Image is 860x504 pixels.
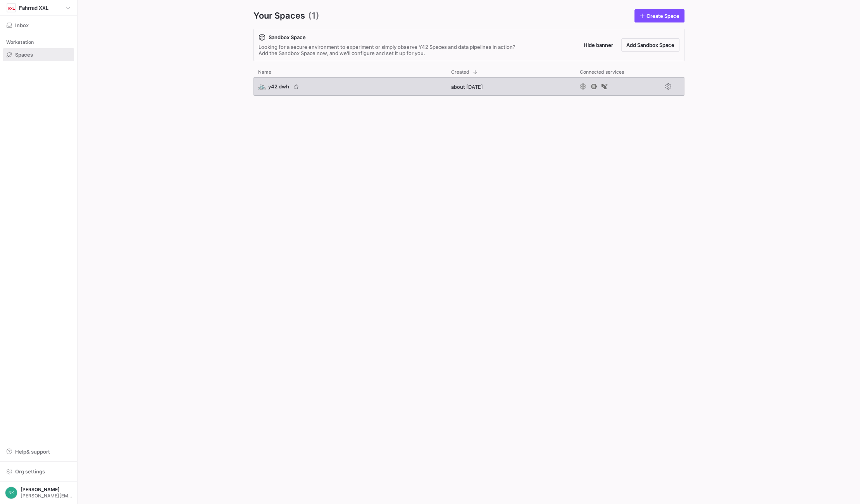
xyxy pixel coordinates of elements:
div: Press SPACE to select this row. [253,77,684,99]
div: Workstation [3,36,74,48]
a: Org settings [3,469,74,475]
a: Spaces [3,48,74,61]
span: [PERSON_NAME][EMAIL_ADDRESS][PERSON_NAME][DOMAIN_NAME] [21,493,72,499]
button: Org settings [3,465,74,478]
div: NK [5,487,17,499]
button: Help& support [3,445,74,458]
span: Created [451,69,469,75]
button: NK[PERSON_NAME][PERSON_NAME][EMAIL_ADDRESS][PERSON_NAME][DOMAIN_NAME] [3,485,74,501]
span: [PERSON_NAME] [21,487,72,492]
span: Create Space [646,13,679,19]
span: Add Sandbox Space [626,42,674,48]
span: Your Spaces [253,9,305,22]
button: Hide banner [579,38,618,52]
div: Looking for a secure environment to experiment or simply observe Y42 Spaces and data pipelines in... [259,44,515,56]
button: Inbox [3,19,74,32]
span: Hide banner [584,42,613,48]
span: Connected services [580,69,624,75]
span: (1) [308,9,319,22]
img: https://storage.googleapis.com/y42-prod-data-exchange/images/oGOSqxDdlQtxIPYJfiHrUWhjI5fT83rRj0ID... [7,4,15,12]
span: Spaces [15,52,33,58]
span: Fahrrad XXL [19,5,48,11]
a: Create Space [634,9,684,22]
span: Help & support [15,449,50,455]
span: Org settings [15,468,45,475]
span: y42 dwh [268,83,289,90]
span: Inbox [15,22,29,28]
button: Add Sandbox Space [621,38,679,52]
span: 🚲 [258,83,265,90]
span: about [DATE] [451,84,483,90]
span: Sandbox Space [269,34,306,40]
span: Name [258,69,271,75]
